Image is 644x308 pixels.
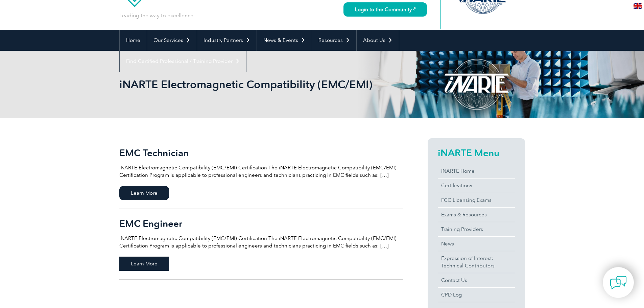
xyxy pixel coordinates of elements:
a: News [438,237,515,251]
a: Training Providers [438,222,515,236]
a: Contact Us [438,273,515,287]
p: iNARTE Electromagnetic Compatibility (EMC/EMI) Certification The iNARTE Electromagnetic Compatibi... [119,235,403,250]
p: Leading the way to excellence [119,12,193,19]
h1: iNARTE Electromagnetic Compatibility (EMC/EMI) [119,78,379,91]
a: News & Events [257,30,312,51]
a: About Us [357,30,399,51]
h2: iNARTE Menu [438,147,515,158]
span: Learn More [119,186,169,200]
h2: EMC Engineer [119,218,403,229]
span: Learn More [119,257,169,271]
img: open_square.png [412,7,415,11]
p: iNARTE Electromagnetic Compatibility (EMC/EMI) Certification The iNARTE Electromagnetic Compatibi... [119,164,403,179]
a: Find Certified Professional / Training Provider [120,51,246,72]
a: Login to the Community [343,2,427,17]
a: Home [120,30,147,51]
a: iNARTE Home [438,164,515,178]
a: Certifications [438,179,515,193]
a: Industry Partners [197,30,257,51]
a: CPD Log [438,288,515,302]
a: Exams & Resources [438,208,515,222]
a: EMC Engineer iNARTE Electromagnetic Compatibility (EMC/EMI) Certification The iNARTE Electromagne... [119,209,403,280]
img: contact-chat.png [610,274,627,291]
h2: EMC Technician [119,147,403,158]
a: EMC Technician iNARTE Electromagnetic Compatibility (EMC/EMI) Certification The iNARTE Electromag... [119,138,403,209]
a: Expression of Interest:Technical Contributors [438,251,515,273]
a: Our Services [147,30,197,51]
img: en [634,3,642,9]
a: FCC Licensing Exams [438,193,515,207]
a: Resources [312,30,356,51]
